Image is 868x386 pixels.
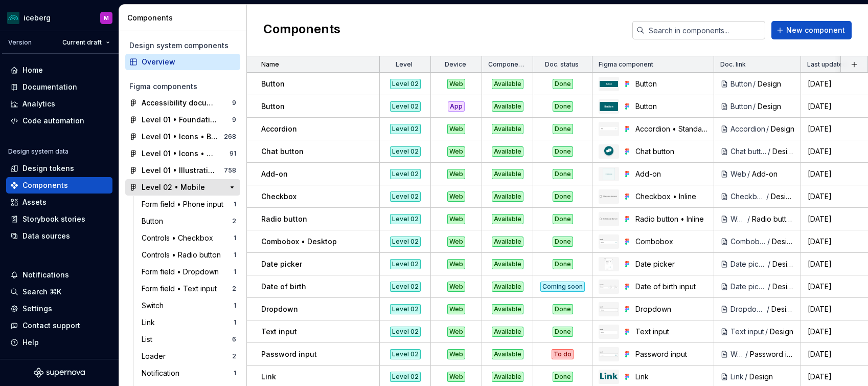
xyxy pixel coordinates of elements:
[390,124,421,134] div: Level 02
[125,54,240,70] a: Overview
[749,372,794,382] div: Design
[22,214,85,224] div: Storybook stories
[770,327,794,337] div: Design
[600,218,618,220] img: Radio button • Inline
[6,334,112,351] button: Help
[771,191,794,202] div: Design
[234,318,236,327] div: 1
[390,327,421,337] div: Level 02
[138,297,240,314] a: Switch1
[767,259,772,269] div: /
[261,101,285,112] p: Button
[232,285,236,293] div: 2
[6,160,112,177] a: Design tokens
[261,214,307,224] p: Radio button
[234,200,236,208] div: 1
[6,194,112,210] a: Assets
[604,258,613,270] img: Date picker
[6,228,112,244] a: Data sources
[764,327,770,337] div: /
[600,126,618,131] img: Accordion • Standalone
[142,199,227,209] div: Form field • Phone input
[142,182,205,192] div: Level 02 • Mobile
[750,349,794,359] div: Password input
[635,327,707,337] div: Text input
[447,349,465,359] div: Web
[125,95,240,111] a: Accessibility documentation9
[6,62,112,78] a: Home
[142,351,170,361] div: Loader
[553,191,573,202] div: Done
[599,60,653,69] p: Figma component
[22,82,77,92] div: Documentation
[635,214,707,224] div: Radio button • Inline
[6,113,112,129] a: Code automation
[22,231,70,241] div: Data sources
[390,146,421,157] div: Level 02
[138,331,240,348] a: List6
[645,21,765,39] input: Search in components...
[635,372,707,382] div: Link
[730,79,752,89] div: Button
[8,38,32,47] div: Version
[22,287,61,297] div: Search ⌘K
[492,169,523,179] div: Available
[447,259,465,269] div: Web
[390,79,421,89] div: Level 02
[730,304,766,314] div: Dropdown
[492,259,523,269] div: Available
[22,116,84,126] div: Code automation
[142,284,221,294] div: Form field • Text input
[765,191,771,202] div: /
[765,124,771,134] div: /
[125,112,240,128] a: Level 01 • Foundations9
[447,304,465,314] div: Web
[263,21,340,39] h2: Components
[22,270,69,280] div: Notifications
[22,99,55,109] div: Analytics
[492,327,523,337] div: Available
[772,259,794,269] div: Design
[635,169,707,179] div: Add-on
[766,237,772,247] div: /
[22,163,74,174] div: Design tokens
[138,281,240,297] a: Form field • Text input2
[6,317,112,334] button: Contact support
[142,267,223,277] div: Form field • Dropdown
[234,369,236,377] div: 1
[138,196,240,212] a: Form field • Phone input1
[552,349,574,359] div: To do
[125,128,240,145] a: Level 01 • Icons • Branded268
[261,327,297,337] p: Text input
[730,372,744,382] div: Link
[261,304,298,314] p: Dropdown
[22,304,52,314] div: Settings
[142,132,218,142] div: Level 01 • Icons • Branded
[261,191,296,202] p: Checkbox
[492,191,523,202] div: Available
[138,247,240,263] a: Controls • Radio button1
[447,327,465,337] div: Web
[6,96,112,112] a: Analytics
[772,146,794,157] div: Design
[127,13,242,23] div: Components
[600,284,618,288] img: Date of birth input
[390,214,421,224] div: Level 02
[447,372,465,382] div: Web
[758,101,794,112] div: Design
[635,124,707,134] div: Accordion • Standalone
[553,79,573,89] div: Done
[553,146,573,157] div: Done
[635,146,707,157] div: Chat button
[492,237,523,247] div: Available
[138,365,240,381] a: Notification1
[232,335,236,344] div: 6
[261,349,317,359] p: Password input
[603,168,615,180] img: Add-on
[635,349,707,359] div: Password input
[758,79,794,89] div: Design
[234,268,236,276] div: 1
[730,259,767,269] div: Date picker
[232,217,236,225] div: 2
[125,145,240,162] a: Level 01 • Icons • Global91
